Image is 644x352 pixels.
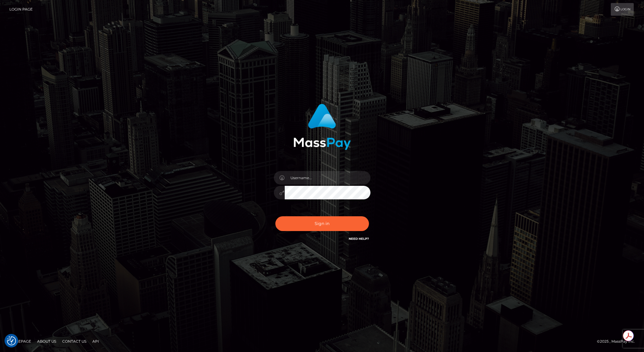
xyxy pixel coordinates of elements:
[7,336,16,345] img: Revisit consent button
[35,337,59,346] a: About Us
[9,3,33,16] a: Login Page
[349,237,369,241] a: Need Help?
[275,216,369,231] button: Sign in
[90,337,101,346] a: API
[7,337,34,346] a: Homepage
[7,336,16,345] button: Consent Preferences
[60,337,89,346] a: Contact Us
[293,104,351,150] img: MassPay Login
[611,3,634,16] a: Login
[597,338,639,345] div: © 2025 , MassPay Inc.
[285,171,370,185] input: Username...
